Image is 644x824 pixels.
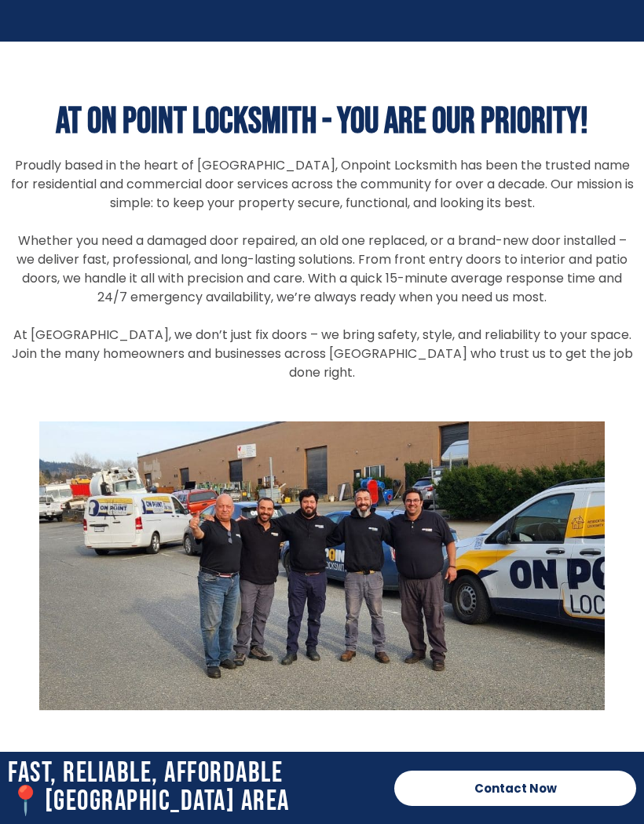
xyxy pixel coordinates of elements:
p: Whether you need a damaged door repaired, an old one replaced, or a brand-new door installed – we... [8,232,636,307]
span: Contact Now [474,782,557,794]
h2: AT ON POINT LOCKSMITH - YOU ARE OUR PRIORITY! [8,104,636,140]
h2: Fast, Reliable, Affordable 📍[GEOGRAPHIC_DATA] Area [8,760,379,816]
p: At [GEOGRAPHIC_DATA], we don’t just fix doors – we bring safety, style, and reliability to your s... [8,326,636,382]
a: Contact Now [394,771,636,806]
img: Residential Door Repair 39 [39,421,605,710]
p: Proudly based in the heart of [GEOGRAPHIC_DATA], Onpoint Locksmith has been the trusted name for ... [8,156,636,213]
